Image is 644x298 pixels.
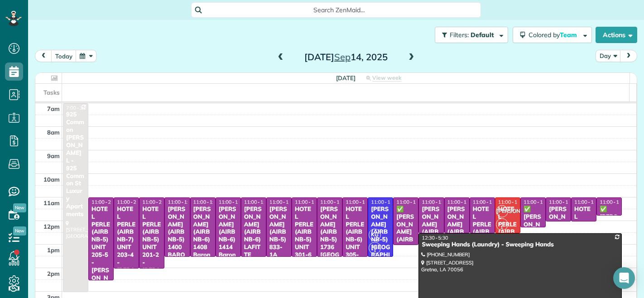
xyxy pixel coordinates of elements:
span: Colored by [529,31,580,39]
div: HOTEL PERLE (AIRBNB-7) UNIT 203-4 - [PERSON_NAME] [116,206,136,290]
div: HOTEL PERLE (AIRBNB-6) UNIT 305-10 - [PERSON_NAME] [345,206,365,290]
span: 7am [47,105,60,112]
button: today [51,50,77,62]
div: HOTEL PERLE (AIRBNB-4) UNIT 302-7 - [PERSON_NAME] [472,206,492,290]
span: 11:00 - 1:30 [346,199,372,205]
div: HOTEL PERLE (AIRBNB-2) UNIT 303-8 - [PERSON_NAME] [574,206,594,290]
button: Actions [596,27,637,43]
button: prev [35,50,52,62]
span: 12:30 - 5:30 [422,235,448,241]
span: 11:00 - 11:45 [600,199,629,205]
span: [DATE] [336,74,356,82]
span: 10am [43,176,60,183]
span: Team [560,31,578,39]
div: [PERSON_NAME] (AIRBNB-5) [GEOGRAPHIC_DATA] [370,206,390,274]
span: 1pm [47,246,60,254]
div: [PERSON_NAME] (AIRBNB-4) 833-4A ZIGGY [447,206,467,267]
div: [PERSON_NAME] (AIRBNB-5) 833-1A LeCOUER [269,206,289,274]
div: ✅ [PERSON_NAME] (AIRBNB-3) - FLEURLICITY LLC [523,206,543,282]
span: 11am [43,199,60,207]
span: 8am [47,129,60,136]
span: 7:00 - 3:00 [66,105,90,111]
div: 925 Common [PERSON_NAME] L - 925 Common St Luxury Apartments [66,111,86,218]
span: New [13,203,26,212]
div: [PERSON_NAME] (AIRBNB-6) 1414 Baronne [218,206,238,267]
div: ✅ [PERSON_NAME] (AIRBNB-4) - FLEURLICITY LLC [396,206,416,282]
button: next [620,50,637,62]
span: New [13,226,26,236]
span: 11:00 - 12:15 [524,199,553,205]
span: Tasks [43,89,60,96]
span: 11:00 - 1:30 [168,199,194,205]
span: 11:00 - 12:00 [549,199,578,205]
span: KG [369,229,381,241]
div: HOTEL PERLE (AIRBNB-5) UNIT 205-5 - [PERSON_NAME] [91,206,111,290]
span: 11:00 - 1:30 [295,199,321,205]
div: Open Intercom Messenger [613,267,635,289]
span: 11:00 - 12:30 [473,199,502,205]
span: [PERSON_NAME] [496,205,508,217]
div: HOTEL PERLE (AIRBNB-5) UNIT 301-6 - [PERSON_NAME] [294,206,314,290]
div: [PERSON_NAME] (AIRBNB-6) 1408 Baronne [193,206,213,267]
span: CG [499,221,505,226]
h2: [DATE] 14, 2025 [289,52,403,62]
span: Sep [334,51,351,62]
span: 9am [47,152,60,159]
span: 11:00 - 2:30 [91,199,118,205]
a: Filters: Default [430,27,508,43]
small: 1 [496,223,508,232]
span: 11:00 - 12:30 [447,199,477,205]
span: 11:00 - 2:00 [142,199,168,205]
button: Colored byTeam [513,27,592,43]
div: [PERSON_NAME] (AIRBNB-4) 833-3A THE 10TH [MEDICAL_DATA] [421,206,441,298]
span: 11:00 - 1:30 [269,199,296,205]
span: 11:00 - 1:30 [244,199,270,205]
span: 11:00 - 1:30 [193,199,220,205]
div: [PERSON_NAME] (AIRBNB-2) 833-2A THE [PERSON_NAME] [548,206,568,290]
span: EP [372,244,377,249]
span: 11:00 - 1:30 [219,199,245,205]
small: 1 [369,247,380,255]
span: Filters: [450,31,469,39]
span: 11:00 - 1:30 [320,199,346,205]
div: [PERSON_NAME] (AIRBNB-5) 1736 [GEOGRAPHIC_DATA] [320,206,340,282]
span: 11:00 - 12:00 [574,199,604,205]
span: 11:00 - 1:00 [396,199,423,205]
span: Default [471,31,495,39]
div: [PERSON_NAME] (AIRBNB-5) 1400 BARONNE [167,206,187,267]
span: 11:00 - 2:00 [117,199,143,205]
button: Day [596,50,621,62]
span: 2pm [47,270,60,277]
span: 11:00 - 12:30 [498,199,528,205]
span: 11:00 - 12:30 [422,199,451,205]
span: View week [372,74,401,82]
span: 12pm [43,223,60,230]
button: Filters: Default [435,27,508,43]
div: [PERSON_NAME] (AIRBNB-6) LAFITTE [244,206,264,259]
div: HOTEL PERLE (AIRBNB-5) UNIT 201-2 - [PERSON_NAME] [142,206,162,290]
span: 11:00 - 1:30 [371,199,397,205]
div: Sweeping Hands (Laundry) - Sweeping Hands [421,241,619,249]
